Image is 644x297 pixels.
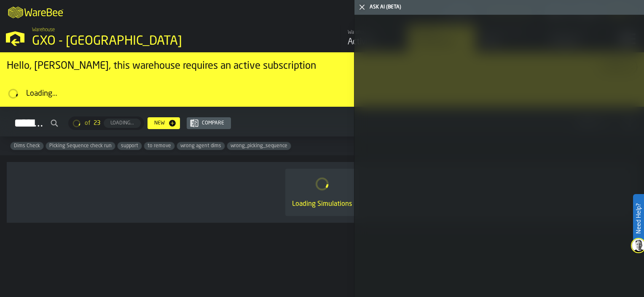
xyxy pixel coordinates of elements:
[348,30,401,35] div: Warehouse
[7,59,597,73] div: Hello, [PERSON_NAME], this warehouse requires an active subscription
[634,195,643,242] label: Need Help?
[65,116,148,130] div: ButtonLoadMore-Loading...-Prev-First-Last
[292,199,352,209] div: Loading Simulations
[26,89,637,98] div: Loading...
[32,34,260,49] div: GXO - [GEOGRAPHIC_DATA]
[148,117,180,129] button: button-New
[151,120,168,126] div: New
[341,25,408,52] a: link-to-/wh/i/ae0cd702-8cb1-4091-b3be-0aee77957c79/feed/
[94,120,100,127] span: 23
[7,162,637,223] div: ItemListCard-
[107,120,137,126] div: Loading...
[32,27,55,33] span: Warehouse
[104,119,141,128] button: button-Loading...
[46,143,115,149] span: Picking Sequence check run
[348,36,401,48] div: Activity
[227,143,291,149] span: wrong_picking_sequence
[118,143,142,149] span: support
[199,120,228,126] div: Compare
[11,143,43,149] span: Dims Check
[144,143,174,149] span: to remove
[187,117,231,129] button: button-Compare
[177,143,225,149] span: wrong agent dims
[85,120,90,127] span: of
